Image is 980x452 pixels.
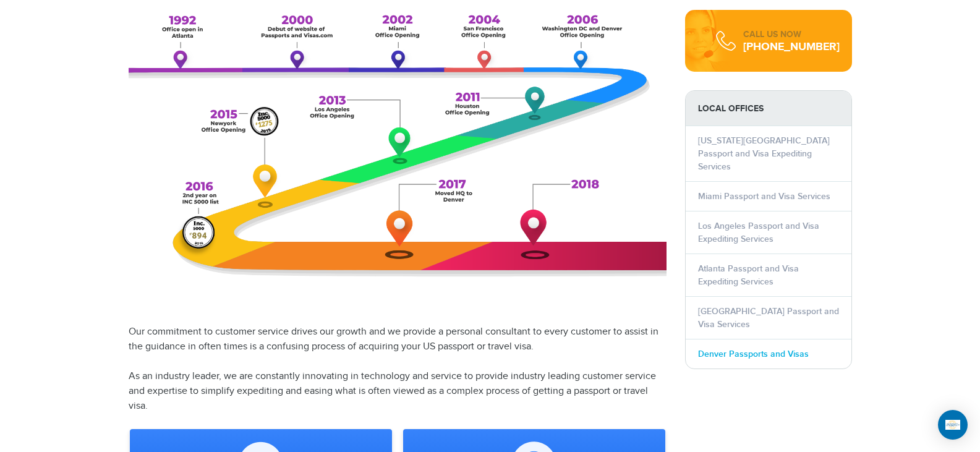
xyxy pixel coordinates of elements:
[698,263,799,287] a: Atlanta Passport and Visa Expediting Services
[698,135,830,172] a: [US_STATE][GEOGRAPHIC_DATA] Passport and Visa Expediting Services
[698,349,809,359] a: Denver Passports and Visas
[698,191,830,202] a: Miami Passport and Visa Services
[743,41,840,53] div: [PHONE_NUMBER]
[743,28,840,41] div: CALL US NOW
[129,325,667,414] p: Our commitment to customer service drives our growth and we provide a personal consultant to ever...
[698,221,819,244] a: Los Angeles Passport and Visa Expediting Services
[686,91,851,126] strong: LOCAL OFFICES
[698,306,839,330] a: [GEOGRAPHIC_DATA] Passport and Visa Services
[938,410,968,440] div: Open Intercom Messenger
